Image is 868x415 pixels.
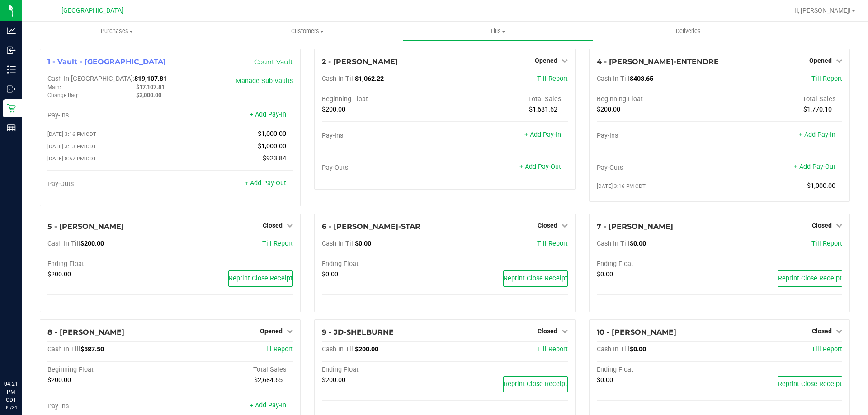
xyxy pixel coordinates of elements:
[504,275,567,282] span: Reprint Close Receipt
[47,222,124,231] span: 5 - [PERSON_NAME]
[597,75,630,83] span: Cash In Till
[212,27,402,35] span: Customers
[322,240,355,247] span: Cash In Till
[535,57,557,64] span: Opened
[322,75,355,83] span: Cash In Till
[250,401,286,409] a: + Add Pay-In
[445,95,568,103] div: Total Sales
[61,7,123,14] span: [GEOGRAPHIC_DATA]
[47,75,134,83] span: Cash In [GEOGRAPHIC_DATA]:
[47,366,170,374] div: Beginning Float
[322,328,394,336] span: 9 - JD-SHELBURNE
[80,240,104,247] span: $200.00
[136,84,165,90] span: $17,107.81
[355,75,384,83] span: $1,062.22
[812,327,832,335] span: Closed
[794,163,835,171] a: + Add Pay-Out
[524,131,561,139] a: + Add Pay-In
[322,164,445,172] div: Pay-Outs
[778,270,842,287] button: Reprint Close Receipt
[170,366,293,374] div: Total Sales
[538,222,557,229] span: Closed
[403,27,592,35] span: Tills
[597,376,613,384] span: $0.00
[228,270,293,287] button: Reprint Close Receipt
[537,75,568,83] a: Till Report
[597,222,673,231] span: 7 - [PERSON_NAME]
[322,376,345,384] span: $200.00
[22,27,212,35] span: Purchases
[811,345,842,353] a: Till Report
[262,240,293,247] a: Till Report
[597,57,719,66] span: 4 - [PERSON_NAME]-ENTENDRE
[322,260,445,268] div: Ending Float
[778,275,842,282] span: Reprint Close Receipt
[355,345,378,353] span: $200.00
[529,106,557,113] span: $1,681.62
[134,75,167,83] span: $19,107.81
[258,130,286,138] span: $1,000.00
[593,22,783,41] a: Deliveries
[263,222,283,229] span: Closed
[322,270,338,278] span: $0.00
[322,222,420,231] span: 6 - [PERSON_NAME]-STAR
[254,58,293,66] a: Count Vault
[811,240,842,247] span: Till Report
[503,376,568,392] button: Reprint Close Receipt
[47,57,166,66] span: 1 - Vault - [GEOGRAPHIC_DATA]
[322,345,355,353] span: Cash In Till
[811,75,842,83] a: Till Report
[7,123,16,132] inline-svg: Reports
[254,376,283,384] span: $2,684.65
[597,328,676,336] span: 10 - [PERSON_NAME]
[597,106,620,113] span: $200.00
[262,345,293,353] a: Till Report
[537,345,568,353] a: Till Report
[7,65,16,74] inline-svg: Inventory
[799,131,835,139] a: + Add Pay-In
[47,92,79,98] span: Change Bag:
[630,240,646,247] span: $0.00
[260,327,283,335] span: Opened
[812,222,832,229] span: Closed
[597,260,720,268] div: Ending Float
[212,22,402,41] a: Customers
[719,95,842,103] div: Total Sales
[402,22,593,41] a: Tills
[519,163,561,171] a: + Add Pay-Out
[322,132,445,140] div: Pay-Ins
[630,75,653,83] span: $403.65
[258,142,286,150] span: $1,000.00
[792,7,851,14] span: Hi, [PERSON_NAME]!
[322,57,398,66] span: 2 - [PERSON_NAME]
[7,46,16,55] inline-svg: Inbound
[537,240,568,247] a: Till Report
[263,154,286,162] span: $923.84
[47,270,71,278] span: $200.00
[597,132,720,140] div: Pay-Ins
[597,164,720,172] div: Pay-Outs
[47,155,96,162] span: [DATE] 8:57 PM CDT
[809,57,832,64] span: Opened
[245,179,286,187] a: + Add Pay-Out
[4,380,18,404] p: 04:21 PM CDT
[9,343,36,370] iframe: Resource center
[503,270,568,287] button: Reprint Close Receipt
[80,345,104,353] span: $587.50
[597,240,630,247] span: Cash In Till
[630,345,646,353] span: $0.00
[47,376,71,384] span: $200.00
[7,26,16,35] inline-svg: Analytics
[322,106,345,113] span: $200.00
[597,183,646,189] span: [DATE] 3:16 PM CDT
[4,404,18,411] p: 09/24
[355,240,371,247] span: $0.00
[136,92,161,98] span: $2,000.00
[597,95,720,103] div: Beginning Float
